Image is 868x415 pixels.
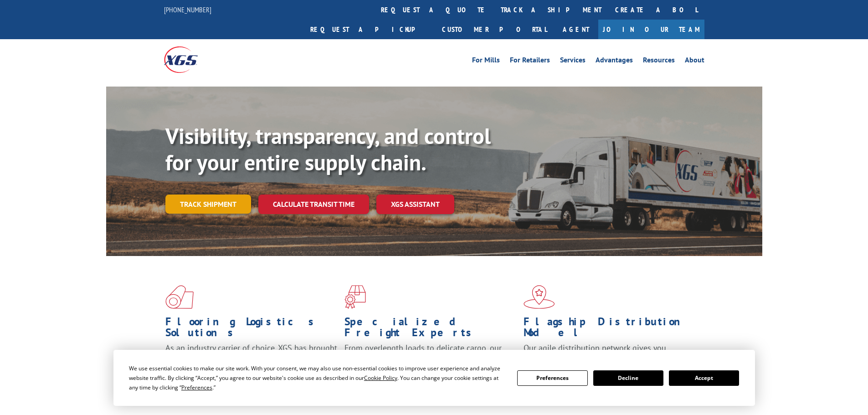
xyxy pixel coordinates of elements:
[164,5,211,14] a: [PHONE_NUMBER]
[554,20,598,39] a: Agent
[376,195,454,214] a: XGS ASSISTANT
[165,122,491,176] b: Visibility, transparency, and control for your entire supply chain.
[344,316,517,343] h1: Specialized Freight Experts
[258,195,369,214] a: Calculate transit time
[165,316,338,343] h1: Flooring Logistics Solutions
[596,56,633,67] a: Advantages
[524,316,696,343] h1: Flagship Distribution Model
[113,350,755,406] div: Cookie Consent Prompt
[560,56,586,67] a: Services
[435,20,554,39] a: Customer Portal
[129,364,506,392] div: We use essential cookies to make our site work. With your consent, we may also use non-essential ...
[669,370,739,386] button: Accept
[364,374,397,382] span: Cookie Policy
[344,343,517,383] p: From overlength loads to delicate cargo, our experienced staff knows the best way to move your fr...
[472,56,500,67] a: For Mills
[181,384,212,391] span: Preferences
[165,343,337,375] span: As an industry carrier of choice, XGS has brought innovation and dedication to flooring logistics...
[593,370,663,386] button: Decline
[165,195,251,214] a: Track shipment
[524,285,555,309] img: xgs-icon-flagship-distribution-model-red
[524,343,691,364] span: Our agile distribution network gives you nationwide inventory management on demand.
[643,56,675,67] a: Resources
[344,285,366,309] img: xgs-icon-focused-on-flooring-red
[598,20,704,39] a: Join Our Team
[517,370,587,386] button: Preferences
[165,285,194,309] img: xgs-icon-total-supply-chain-intelligence-red
[303,20,435,39] a: Request a pickup
[685,56,704,67] a: About
[510,56,550,67] a: For Retailers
